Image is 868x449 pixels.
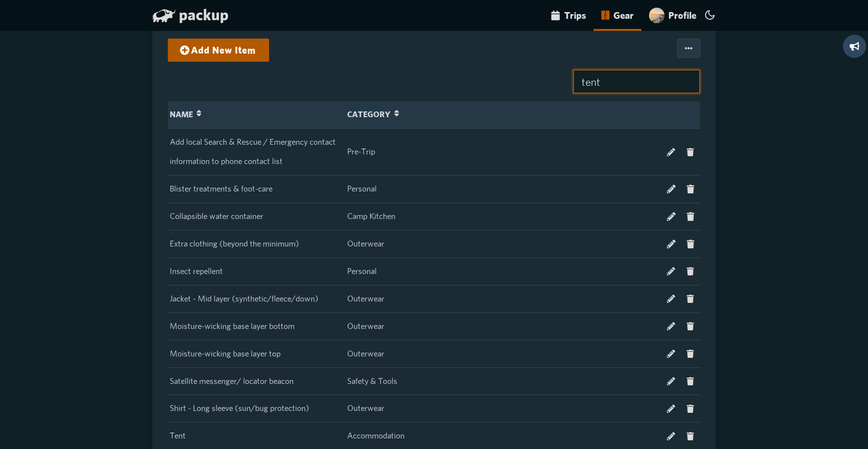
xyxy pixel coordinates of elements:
td: Jacket - Mid layer (synthetic/fleece/down) [168,285,345,313]
td: Collapsible water container [168,203,345,231]
td: Moisture-wicking base layer bottom [168,313,345,340]
td: Blister treatments & foot-care [168,176,345,203]
td: Shirt - Long sleeve (sun/bug protection) [168,395,345,422]
td: Insect repellent [168,258,345,285]
td: Outerwear [345,285,523,313]
td: Personal [345,258,523,285]
a: Add New Item [174,41,263,59]
td: Add local Search & Rescue / Emergency contact information to phone contact list [168,129,345,176]
td: Safety & Tools [345,367,523,395]
td: Extra clothing (beyond the minimum) [168,230,345,258]
td: Outerwear [345,313,523,340]
img: user avatar [649,8,665,23]
td: Pre-Trip [345,129,523,176]
td: Personal [345,176,523,203]
td: Camp Kitchen [345,203,523,231]
td: Outerwear [345,340,523,367]
td: Outerwear [345,230,523,258]
a: packup [152,7,229,26]
div: Name [170,105,343,124]
span: packup [179,5,229,24]
input: Search anything... [573,69,700,94]
div: Category [347,105,521,124]
td: Moisture-wicking base layer top [168,340,345,367]
td: Outerwear [345,395,523,422]
td: Satellite messenger/ locator beacon [168,367,345,395]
